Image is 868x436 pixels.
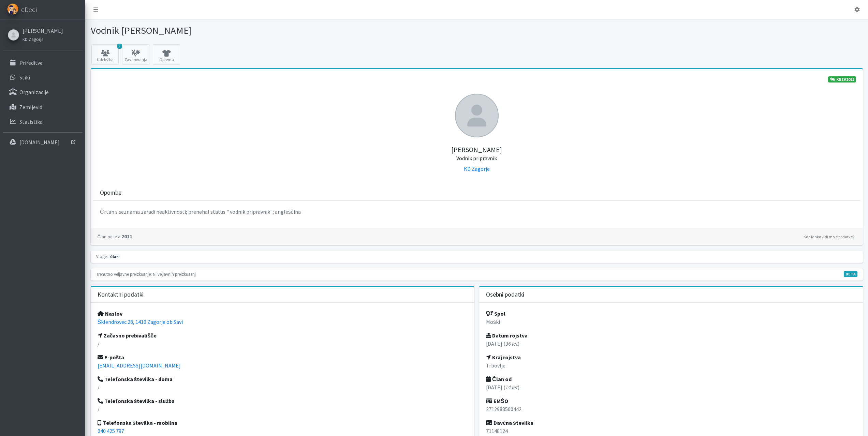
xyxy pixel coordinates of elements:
[98,427,124,434] a: 040 425 797
[486,383,856,391] p: [DATE] ( )
[23,27,63,35] a: [PERSON_NAME]
[19,74,30,81] p: Stiki
[456,155,497,162] small: Vodnik pripravnik
[802,233,856,241] a: Kdo lahko vidi moje podatke?
[98,332,157,339] strong: Začasno prebivališče
[19,139,60,146] p: [DOMAIN_NAME]
[19,59,43,66] p: Prireditve
[3,115,83,129] a: Statistika
[486,354,521,361] strong: Kraj rojstva
[109,254,120,260] span: član
[98,310,122,317] strong: Naslov
[153,44,180,65] a: Oprema
[3,135,83,149] a: [DOMAIN_NAME]
[3,71,83,84] a: Stiki
[486,291,524,298] h3: Osebni podatki
[23,35,63,43] a: KD Zagorje
[98,362,181,369] a: [EMAIL_ADDRESS][DOMAIN_NAME]
[828,76,856,82] a: KNZV2025
[486,340,856,348] p: [DATE] ( )
[100,189,121,196] h3: Opombe
[91,25,474,36] h1: Vodnik [PERSON_NAME]
[98,405,468,413] p: /
[98,137,856,162] h5: [PERSON_NAME]
[117,44,122,49] span: 2
[3,100,83,114] a: Zemljevid
[98,340,468,348] p: /
[23,36,43,42] small: KD Zagorje
[505,340,518,347] em: 36 let
[486,376,512,382] strong: Član od
[98,397,175,404] strong: Telefonska številka - služba
[98,234,121,239] small: Član od leta:
[486,361,856,370] p: Trbovlje
[486,310,505,317] strong: Spol
[98,383,468,391] p: /
[19,118,43,125] p: Statistika
[486,419,533,426] strong: Davčna številka
[7,3,18,15] img: eDedi
[486,318,856,326] p: Moški
[486,332,528,339] strong: Datum rojstva
[505,384,518,391] em: 14 let
[21,4,37,15] span: eDedi
[464,165,490,172] a: KD Zagorje
[98,354,124,361] strong: E-pošta
[3,56,83,70] a: Prireditve
[153,271,196,277] small: Ni veljavnih preizkušenj
[91,44,119,65] a: 2 Udeležba
[96,271,152,277] small: Trenutno veljavne preizkušnje:
[486,427,856,435] p: 71148124
[98,291,144,298] h3: Kontaktni podatki
[98,318,183,325] a: Šklendrovec 28, 1410 Zagorje ob Savi
[98,233,132,240] strong: 2011
[486,397,508,404] strong: EMŠO
[844,271,857,277] span: V fazi razvoja
[100,208,853,216] p: Črtan s seznama zaradi neaktivnosti; prenehal status " vodnik pripravnik"; angleščina
[122,44,149,65] a: Zavarovanja
[3,85,83,99] a: Organizacije
[19,104,42,110] p: Zemljevid
[19,89,49,95] p: Organizacije
[98,419,178,426] strong: Telefonska številka - mobilna
[96,254,108,259] small: Vloge:
[98,376,173,382] strong: Telefonska številka - doma
[486,405,856,413] p: 2712988500442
